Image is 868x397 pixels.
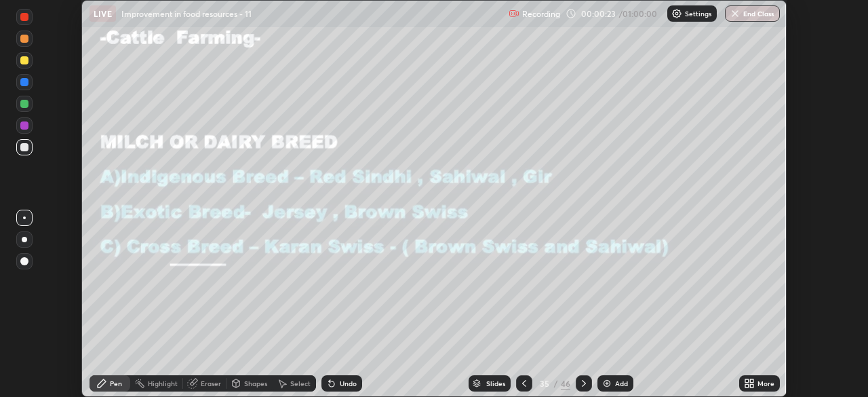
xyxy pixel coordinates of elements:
div: 46 [561,377,570,390]
div: Eraser [201,380,221,387]
div: Slides [486,380,505,387]
button: End Class [725,5,780,22]
div: / [554,379,558,387]
img: end-class-cross [730,8,741,19]
div: Select [290,380,311,387]
p: Recording [522,9,560,19]
div: Undo [340,380,357,387]
img: class-settings-icons [671,8,682,19]
div: More [757,380,774,387]
p: Settings [685,10,711,17]
div: Pen [110,380,122,387]
img: add-slide-button [601,378,612,389]
img: recording.375f2c34.svg [509,8,519,19]
div: Highlight [148,380,178,387]
p: Improvement in food resources - 11 [121,8,252,19]
div: 35 [538,379,551,387]
div: Add [615,380,628,387]
p: LIVE [94,8,112,19]
div: Shapes [244,380,267,387]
